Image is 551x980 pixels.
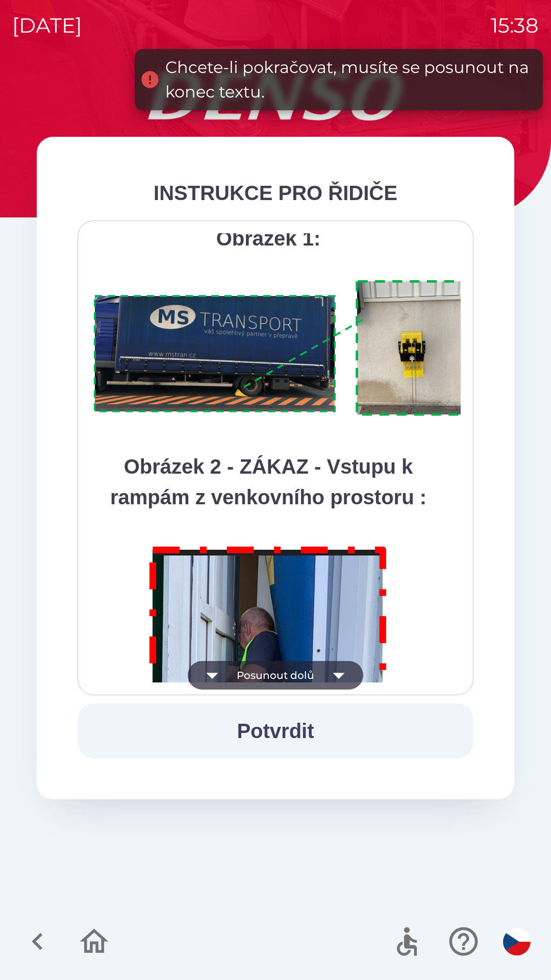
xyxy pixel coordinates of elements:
[78,178,473,208] div: INSTRUKCE PRO ŘIDIČE
[165,55,533,104] div: Chcete-li pokračovat, musíte se posunout na konec textu.
[90,274,486,423] img: A1ym8hFSA0ukAAAAAElFTkSuQmCC
[491,10,539,41] p: 15:38
[12,10,82,41] p: [DATE]
[78,703,473,758] button: Potvrdit
[37,71,514,120] img: Logo
[110,455,427,508] strong: Obrázek 2 - ZÁKAZ - Vstupu k rampám z venkovního prostoru :
[503,928,531,955] img: cs flag
[138,533,399,908] img: M8MNayrTL6gAAAABJRU5ErkJggg==
[216,227,321,250] strong: Obrázek 1:
[188,661,363,690] button: Posunout dolů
